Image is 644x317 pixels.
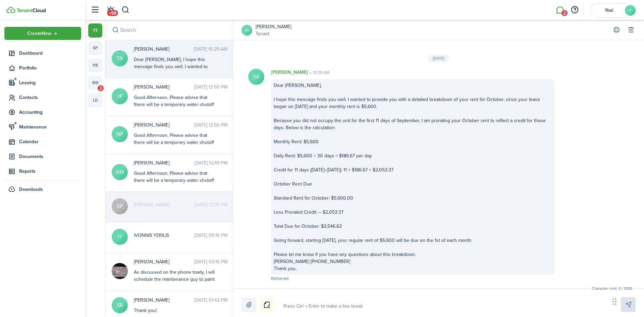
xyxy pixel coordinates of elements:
img: TenantCloud [6,7,15,13]
time: 10:29 AM [308,69,329,75]
button: Open resource center [569,4,580,16]
img: Domonique Smith [112,263,128,279]
a: tt [88,23,102,38]
a: Reports [4,165,81,178]
a: pb [88,58,102,72]
span: IVONNIS YERILIS [134,232,194,239]
time: [DATE] 12:29 PM [195,201,227,208]
avatar-text: TA [112,50,128,66]
a: TA [241,25,252,36]
span: Accounting [19,109,81,116]
span: Downloads [19,186,43,193]
button: Open menu [4,27,81,40]
span: Yosi [595,8,622,13]
div: Dear [PERSON_NAME], I hope this message finds you well. I wanted to provide you with a detailed b... [134,56,218,218]
span: Create New [27,31,51,36]
avatar-text: AM [112,164,128,180]
span: Tiffany Achirem [134,46,194,53]
img: TenantCloud [16,8,46,12]
span: Contacts [19,94,81,101]
span: Maintenance [19,123,81,130]
avatar-text: SP [112,198,128,214]
span: Leasing [19,79,81,86]
span: Calendar [19,138,81,145]
span: +99 [107,10,118,16]
span: Portfolio [19,64,81,71]
button: Open sidebar [89,4,101,16]
avatar-text: YA [248,69,264,85]
div: Dear [PERSON_NAME], I hope this message finds you well. I wanted to provide you with a detailed b... [271,79,554,275]
button: Print [612,25,621,35]
span: Domonique Smith [134,258,194,265]
small: Character limit: 0 / 1000 [590,285,634,292]
span: 2 [98,85,104,91]
button: Search [111,25,120,35]
div: Good Afternoon, Please advise that there will be a temporary water shutoff [DATE] between 9AM and... [134,170,218,219]
avatar-text: Y [625,5,636,16]
a: ld [88,93,102,107]
time: [DATE] 12:50 PM [194,121,227,128]
span: Delivered [271,275,288,281]
span: Sharamara Roxanna Williams [134,297,194,304]
avatar-text: SR [112,297,128,313]
a: Dashboard [4,47,81,60]
div: Drag [612,292,616,312]
time: [DATE] 10:29 AM [194,46,227,53]
a: sp [88,41,102,55]
div: Good Afternoon, Please advise that there will be a temporary water shutoff [DATE] between 9AM and... [134,132,218,181]
button: Search [121,4,130,16]
a: Tenant [256,30,291,37]
time: [DATE] 05:16 PM [194,232,227,239]
a: Notifications [104,2,117,19]
span: Documents [19,153,81,160]
a: [PERSON_NAME] [256,23,291,30]
div: [DATE] [428,55,449,62]
time: [DATE] 12:50 PM [194,84,227,91]
button: Delete [626,25,636,35]
span: NICOLE PURCELL [134,121,194,128]
a: mr [88,76,102,90]
avatar-text: IY [112,229,128,245]
span: JOSHUA FIGUEROA [134,84,194,91]
avatar-text: NP [112,126,128,142]
time: [DATE] 03:16 PM [194,258,227,265]
input: search [105,20,233,40]
button: Notice [260,297,274,312]
avatar-text: JF [112,88,128,104]
p: [PERSON_NAME] [271,69,308,76]
div: Thank you! [134,307,218,314]
span: ALEX MEJIA [134,159,195,166]
iframe: Chat Widget [610,285,644,317]
time: [DATE] 01:42 PM [194,297,227,304]
div: As discussed on the phone toady, I will schedule the maintenance guy to paint over the fixed leak... [134,269,218,304]
time: [DATE] 12:49 PM [195,159,227,166]
span: Reports [19,168,81,175]
span: Shawn PEIRCE [134,201,195,208]
div: Good Afternoon, Please advise that there will be a temporary water shutoff [DATE] between 9AM and... [134,94,218,143]
span: Dashboard [19,50,81,57]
